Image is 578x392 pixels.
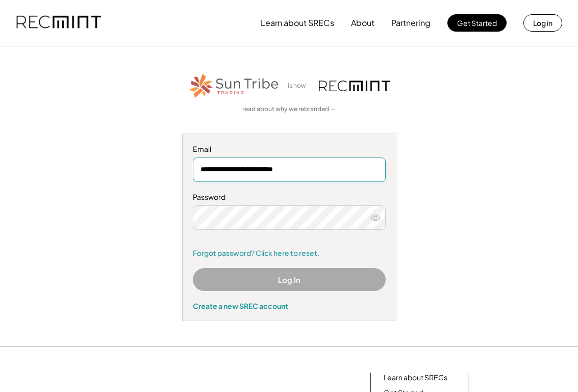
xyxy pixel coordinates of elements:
button: About [351,13,374,33]
div: Password [193,192,386,202]
a: Forgot password? Click here to reset. [193,248,386,258]
button: Learn about SRECs [261,13,334,33]
img: STT_Horizontal_Logo%2B-%2BColor.png [188,72,280,100]
a: Learn about SRECs [384,373,447,383]
img: recmint-logotype%403x.png [319,81,390,91]
button: Log in [523,14,562,32]
img: recmint-logotype%403x.png [16,6,101,40]
div: Create a new SREC account [193,301,386,310]
div: Email [193,144,386,154]
button: Get Started [447,14,507,32]
a: read about why we rebranded → [242,105,336,114]
div: is now [285,82,314,90]
button: Log In [193,268,386,291]
button: Partnering [391,13,431,33]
